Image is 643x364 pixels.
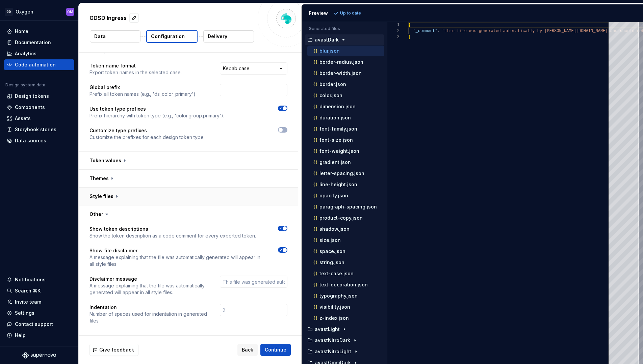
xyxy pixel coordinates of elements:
p: avastNitroLight [315,349,351,354]
p: avastDark [315,37,339,43]
div: Settings [15,310,34,316]
button: font-weight.json [307,147,384,155]
button: Data [90,30,140,43]
p: Export token names in the selected case. [89,69,182,76]
p: GDSD Ingress [89,14,127,22]
a: Design tokens [4,91,74,102]
p: Token name format [89,62,182,69]
button: font-size.json [307,136,384,144]
input: 2 [220,304,287,316]
p: avastLight [315,327,340,332]
button: gradient.json [307,159,384,166]
button: text-decoration.json [307,281,384,288]
div: Documentation [15,39,51,46]
p: Generated files [309,26,380,31]
span: Back [242,346,253,353]
p: shadow.json [319,226,350,232]
p: typography.json [319,293,358,299]
p: color.json [319,93,342,98]
button: GDOxygenOM [1,4,77,19]
p: duration.json [319,115,351,120]
p: A message explaining that the file was automatically generated will appear in all style files. [89,282,208,296]
div: 1 [387,22,400,28]
p: font-weight.json [319,148,359,154]
div: Code automation [15,61,56,68]
button: avastNitroDark [305,337,384,344]
p: string.json [319,260,344,265]
div: Help [15,332,26,339]
a: Code automation [4,59,74,70]
div: Preview [309,10,328,17]
p: Number of spaces used for indentation in generated files. [89,311,208,324]
p: Indentation [89,304,208,311]
div: 2 [387,28,400,34]
span: } [408,35,411,39]
p: Prefix all token names (e.g., 'ds_color_primary'). [89,91,197,97]
p: Global prefix [89,84,197,91]
span: { [408,23,411,27]
p: Customize the prefixes for each design token type. [89,134,205,141]
p: Show the token description as a code comment for every exported token. [89,232,256,239]
button: text-case.json [307,270,384,277]
span: "This file was generated automatically by [PERSON_NAME] [442,29,576,33]
button: paragraph-spacing.json [307,203,384,211]
button: font-family.json [307,125,384,133]
p: border-radius.json [319,59,363,65]
svg: Supernova Logo [22,352,56,359]
p: Customize type prefixes [89,127,205,134]
button: letter-spacing.json [307,170,384,177]
p: avastNitroDark [315,338,350,343]
a: Analytics [4,48,74,59]
p: font-size.json [319,137,353,143]
p: product-copy.json [319,215,363,221]
a: Invite team [4,297,74,307]
a: Components [4,102,74,113]
div: Contact support [15,321,53,328]
p: Configuration [151,33,185,40]
a: Documentation [4,37,74,48]
div: Storybook stories [15,126,56,133]
button: z-index.json [307,314,384,322]
button: border-width.json [307,69,384,77]
button: blur.json [307,47,384,55]
p: Up to date [340,10,361,16]
p: Use token type prefixes [89,106,224,112]
p: line-height.json [319,182,357,187]
p: dimension.json [319,104,356,109]
button: size.json [307,236,384,244]
div: Home [15,28,28,35]
button: Give feedback [89,344,138,356]
p: Disclaimer message [89,276,208,282]
p: Data [94,33,106,40]
button: border-radius.json [307,58,384,66]
button: Search ⌘K [4,285,74,296]
button: avastDark [305,36,384,44]
button: color.json [307,92,384,99]
p: paragraph-spacing.json [319,204,377,209]
p: size.json [319,237,341,243]
div: GD [5,8,13,16]
p: Show token descriptions [89,226,256,232]
p: border.json [319,82,346,87]
div: Search ⌘K [15,287,41,294]
div: OM [67,9,73,15]
span: Give feedback [99,346,134,353]
button: Notifications [4,274,74,285]
a: Assets [4,113,74,124]
a: Home [4,26,74,37]
p: font-family.json [319,126,357,132]
p: gradient.json [319,160,351,165]
p: letter-spacing.json [319,171,364,176]
input: This file was generated automatically by Supernova.io and should not be changed manually. To modi... [220,276,287,288]
p: Prefix hierarchy with token type (e.g., 'color.group.primary'). [89,112,224,119]
div: Assets [15,115,31,122]
div: Invite team [15,299,41,305]
button: string.json [307,259,384,266]
div: Design tokens [15,93,49,100]
p: text-case.json [319,271,354,276]
button: Help [4,330,74,341]
span: : [437,29,440,33]
div: Design system data [5,82,45,88]
p: z-index.json [319,315,349,321]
